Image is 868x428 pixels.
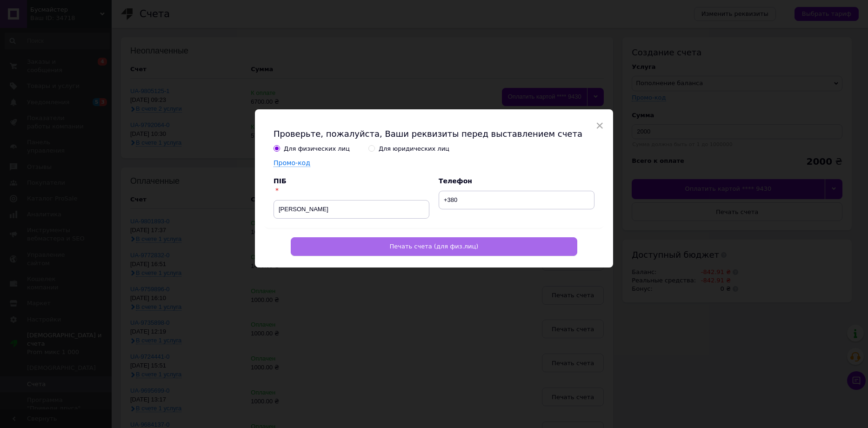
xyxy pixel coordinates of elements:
div: Для физических лиц [284,145,350,153]
label: ПІБ [274,177,287,185]
span: Печать счета (для физ.лиц) [390,243,479,250]
span: × [595,118,604,134]
label: Телефон [439,177,472,185]
button: Печать счета (для физ.лиц) [291,237,577,256]
label: Промо-код [274,159,310,167]
div: Для юридических лиц [379,145,449,153]
h2: Проверьте, пожалуйста, Ваши реквизиты перед выставлением счета [274,128,594,140]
